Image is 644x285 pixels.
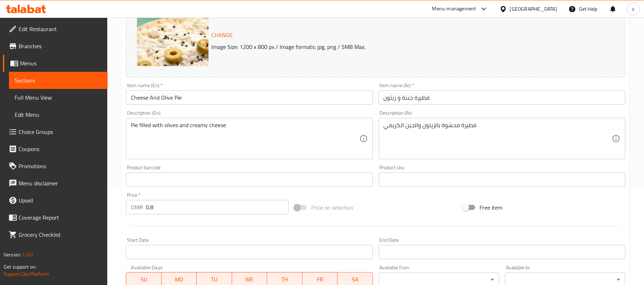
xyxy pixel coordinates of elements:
a: Promotions [3,157,108,175]
span: Edit Menu [15,110,102,119]
span: TH [270,274,300,285]
span: Menus [20,59,102,67]
textarea: Pie filled with olives and creamy cheese [131,122,359,156]
a: Choice Groups [3,123,108,140]
input: Please enter product sku [379,172,625,187]
input: Please enter price [146,200,289,214]
span: TU [200,274,229,285]
a: Coverage Report [3,209,108,226]
span: Full Menu View [15,93,102,102]
a: Edit Menu [9,106,108,123]
a: Menus [3,55,108,72]
div: Menu-management [432,5,476,13]
span: 1.0.0 [22,250,33,259]
span: Menu disclaimer [19,179,102,187]
span: Promotions [19,162,102,170]
a: Grocery Checklist [3,226,108,243]
input: Please enter product barcode [126,172,373,187]
a: Support.OpsPlatform [4,269,49,279]
span: Upsell [19,196,102,205]
span: Change [211,30,233,40]
span: Version: [4,250,21,259]
span: Branches [19,42,102,50]
p: OMR [131,203,143,211]
p: Image Size: 1200 x 800 px / Image formats: jpg, png / 5MB Max. [208,42,566,51]
span: Sections [15,76,102,85]
span: Get support on: [4,262,36,271]
button: Change [208,28,236,42]
a: Full Menu View [9,89,108,106]
span: Edit Restaurant [19,25,102,33]
div: [GEOGRAPHIC_DATA] [510,5,557,13]
span: Choice Groups [19,127,102,136]
input: Enter name En [126,90,373,105]
span: Free item [480,203,502,212]
span: Price on selection [311,203,353,212]
a: Coupons [3,140,108,157]
span: Grocery Checklist [19,230,102,239]
span: Coverage Report [19,213,102,222]
span: a [632,5,634,13]
a: Upsell [3,192,108,209]
textarea: فطيرة محشوة بالزيتون والجبن الكريمي [384,122,612,156]
span: MO [164,274,194,285]
a: Branches [3,37,108,55]
span: SU [129,274,158,285]
span: SA [340,274,370,285]
a: Edit Restaurant [3,20,108,37]
span: WE [235,274,265,285]
a: Sections [9,72,108,89]
a: Menu disclaimer [3,175,108,192]
input: Enter name Ar [379,90,625,105]
span: Coupons [19,145,102,153]
span: FR [305,274,335,285]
